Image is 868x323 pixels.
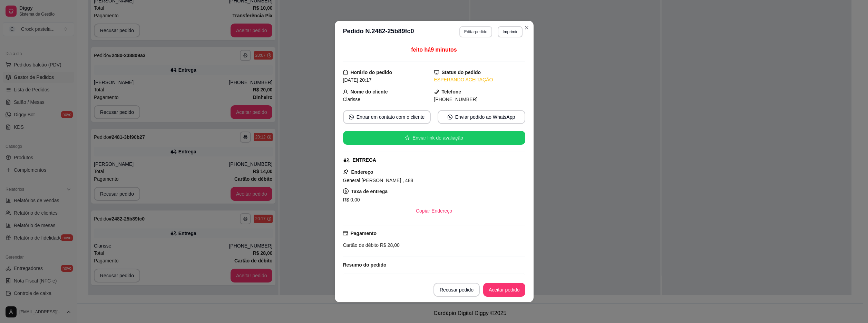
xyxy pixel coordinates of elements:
button: whats-appEnviar pedido ao WhatsApp [438,110,525,124]
strong: Endereço [351,169,373,175]
div: ENTREGA [353,156,376,164]
span: dollar [343,188,349,194]
button: Recusar pedido [433,283,480,297]
span: Cartão de débito [343,242,379,248]
span: General [PERSON_NAME] , 488 [343,178,413,183]
span: whats-app [448,115,452,119]
span: [PHONE_NUMBER] [434,97,478,102]
span: star [405,135,410,140]
strong: Taxa de entrega [351,189,388,194]
button: Editarpedido [459,26,492,37]
button: whats-appEntrar em contato com o cliente [343,110,431,124]
span: calendar [343,70,348,75]
span: feito há 9 minutos [411,47,457,53]
strong: Horário do pedido [351,70,392,75]
button: Copiar Endereço [410,204,458,218]
span: R$ 0,00 [343,197,360,203]
button: starEnviar link de avaliação [343,131,525,145]
strong: Pagamento [351,231,377,236]
span: whats-app [349,115,354,119]
span: credit-card [343,231,348,236]
span: phone [434,89,439,94]
strong: Status do pedido [442,70,481,75]
span: R$ 28,00 [379,242,400,248]
span: [DATE] 20:17 [343,77,372,83]
strong: Nome do cliente [351,89,388,95]
span: Clarisse [343,97,361,102]
button: Aceitar pedido [483,283,525,297]
button: Imprimir [498,26,522,37]
span: pushpin [343,169,349,174]
span: desktop [434,70,439,75]
h3: Pedido N. 2482-25b89fc0 [343,26,414,37]
div: ESPERANDO ACEITAÇÃO [434,76,525,83]
strong: Resumo do pedido [343,262,387,268]
span: user [343,89,348,94]
strong: Telefone [442,89,461,95]
button: Close [521,22,532,33]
